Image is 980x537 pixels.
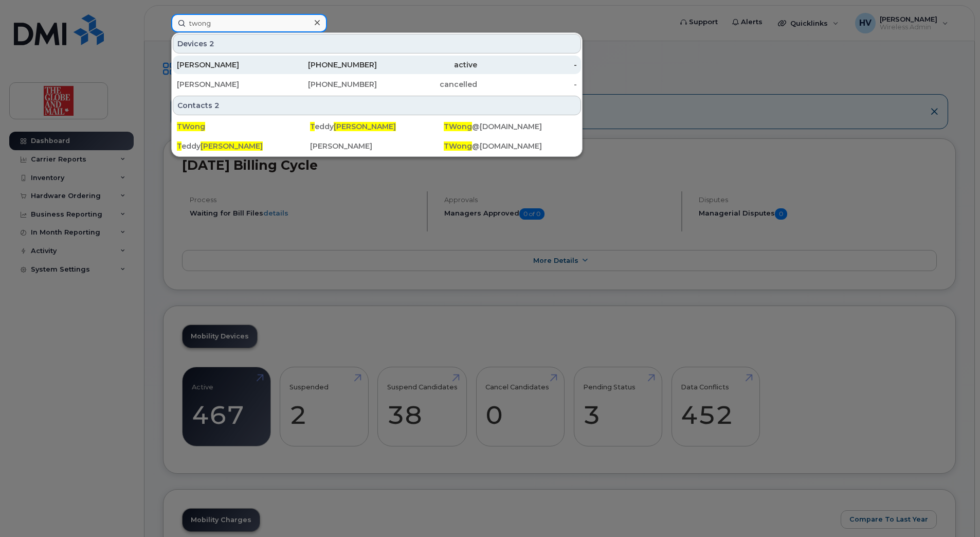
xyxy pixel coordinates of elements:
[377,79,477,89] div: cancelled
[310,141,443,151] div: [PERSON_NAME]
[444,122,472,131] span: TWong
[477,79,577,89] div: -
[214,100,220,111] span: 2
[334,122,396,131] span: [PERSON_NAME]
[173,96,581,115] div: Contacts
[177,122,205,131] span: TWong
[177,141,310,151] div: eddy
[173,34,581,53] div: Devices
[444,121,577,132] div: @[DOMAIN_NAME]
[177,60,277,70] div: [PERSON_NAME]
[444,141,577,151] div: @[DOMAIN_NAME]
[173,75,581,94] a: [PERSON_NAME][PHONE_NUMBER]cancelled-
[173,117,581,136] a: TWongTeddy[PERSON_NAME]TWong@[DOMAIN_NAME]
[177,79,277,89] div: [PERSON_NAME]
[173,56,581,74] a: [PERSON_NAME][PHONE_NUMBER]active-
[444,141,472,151] span: TWong
[477,60,577,70] div: -
[209,39,214,49] span: 2
[310,122,315,131] span: T
[173,137,581,155] a: Teddy[PERSON_NAME][PERSON_NAME]TWong@[DOMAIN_NAME]
[177,141,182,151] span: T
[277,79,377,89] div: [PHONE_NUMBER]
[377,60,477,70] div: active
[201,141,263,151] span: [PERSON_NAME]
[277,60,377,70] div: [PHONE_NUMBER]
[310,121,443,132] div: eddy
